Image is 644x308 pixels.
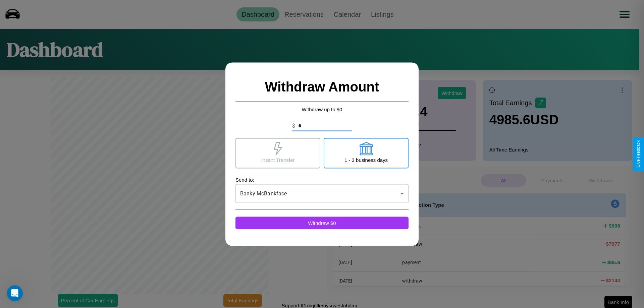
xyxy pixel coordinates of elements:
[235,175,409,184] p: Send to:
[344,155,388,164] p: 1 - 3 business days
[7,285,23,301] iframe: Intercom live chat
[636,140,641,168] div: Give Feedback
[261,155,294,164] p: Insant Transfer
[235,217,409,229] button: Withdraw $0
[292,122,295,130] p: $
[235,105,409,114] p: Withdraw up to $ 0
[235,72,409,101] h2: Withdraw Amount
[235,184,409,203] div: Banky McBankface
